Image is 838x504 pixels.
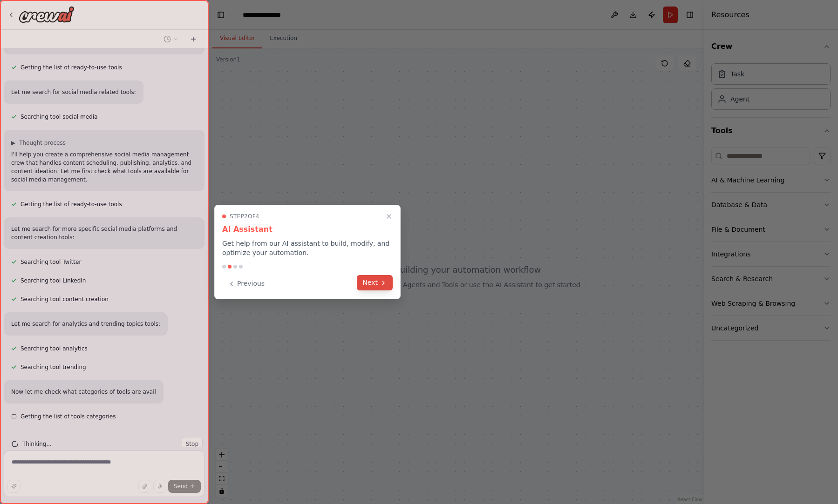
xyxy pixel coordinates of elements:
button: Next [357,275,393,290]
p: Get help from our AI assistant to build, modify, and optimize your automation. [222,239,393,257]
button: Close walkthrough [383,211,395,222]
button: Hide left sidebar [214,8,227,21]
button: Previous [222,276,270,291]
span: Step 2 of 4 [230,213,259,220]
h3: AI Assistant [222,224,393,235]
